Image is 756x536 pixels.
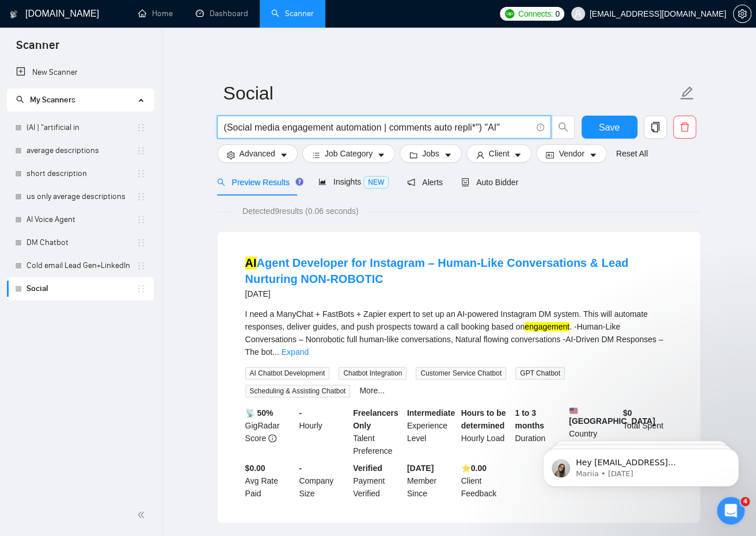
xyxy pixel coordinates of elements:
span: info-circle [268,434,276,442]
button: Save [582,116,637,139]
span: NEW [363,176,389,189]
span: holder [136,238,146,247]
div: Country [567,407,621,457]
span: Customer Service Chatbot [416,367,506,380]
b: $0.00 [245,464,265,473]
span: caret-down [589,151,597,159]
a: Cold email Lead Gen+LinkedIn [26,254,136,277]
span: 4 [740,497,750,506]
span: double-left [137,509,149,520]
img: logo [10,5,18,24]
button: idcardVendorcaret-down [536,144,606,163]
span: holder [136,192,146,201]
div: Experience Level [405,407,459,457]
span: caret-down [377,151,385,159]
span: My Scanners [16,95,75,105]
b: [GEOGRAPHIC_DATA] [569,407,655,426]
a: average descriptions [26,139,136,162]
a: (AI | "artificial in [26,116,136,139]
span: 0 [555,7,560,20]
mark: engagement [525,322,569,331]
a: New Scanner [16,61,145,84]
span: notification [407,178,415,186]
span: caret-down [280,151,288,159]
span: folder [409,151,417,159]
li: average descriptions [7,139,154,162]
span: ... [272,347,279,357]
button: folderJobscaret-down [400,144,462,163]
mark: AI [245,256,257,269]
div: Avg Rate Paid [243,462,297,500]
iframe: Intercom live chat [717,497,744,524]
b: - [299,408,302,418]
span: Scanner [7,37,69,61]
span: Scheduling & Assisting Chatbot [245,385,351,397]
span: Auto Bidder [461,178,518,187]
span: Save [599,120,620,135]
span: edit [679,86,694,101]
span: user [476,151,484,159]
div: Tooltip anchor [294,177,305,187]
iframe: Intercom notifications message [526,424,756,505]
button: copy [644,116,667,139]
span: copy [644,122,666,132]
a: searchScanner [271,9,314,18]
span: GPT Chatbot [515,367,565,380]
span: user [574,10,582,18]
span: delete [674,122,696,132]
input: Search Freelance Jobs... [224,120,531,135]
a: AIAgent Developer for Instagram – Human-Like Conversations & Lead Nurturing NON-ROBOTIC [245,256,629,285]
span: robot [461,178,469,186]
span: search [217,178,225,186]
button: barsJob Categorycaret-down [302,144,395,163]
span: Insights [318,177,389,186]
span: info-circle [537,124,544,131]
a: Reset All [616,147,648,160]
span: Vendor [559,147,584,160]
b: Hours to be determined [461,408,506,430]
li: AI Voice Agent [7,208,154,231]
span: area-chart [318,178,326,186]
a: More... [359,386,385,395]
div: Talent Preference [351,407,405,457]
span: caret-down [444,151,452,159]
span: idcard [546,151,554,159]
a: dashboardDashboard [196,9,248,18]
li: (AI | "artificial in [7,116,154,139]
div: Hourly [297,407,351,457]
li: New Scanner [7,61,154,84]
span: Jobs [422,147,439,160]
b: [DATE] [407,464,434,473]
b: 📡 50% [245,408,273,418]
a: DM Chatbot [26,231,136,254]
div: [DATE] [245,287,673,301]
li: us only average descriptions [7,185,154,208]
li: DM Chatbot [7,231,154,254]
div: I need a ManyChat + FastBots + Zapier expert to set up an AI-powered Instagram DM system. This wi... [245,308,673,358]
div: GigRadar Score [243,407,297,457]
button: delete [673,116,696,139]
div: Duration [512,407,567,457]
span: Preview Results [217,178,300,187]
b: Freelancers Only [353,408,398,430]
button: setting [733,5,751,23]
div: Total Spent [621,407,675,457]
b: $ 0 [623,408,632,418]
b: Verified [353,464,382,473]
img: 🇺🇸 [569,407,578,415]
span: holder [136,146,146,155]
span: bars [312,151,320,159]
div: Company Size [297,462,351,500]
span: setting [734,9,751,18]
div: Client Feedback [459,462,513,500]
span: Detected 9 results (0.06 seconds) [234,205,367,217]
div: Member Since [405,462,459,500]
button: userClientcaret-down [466,144,532,163]
a: Expand [282,347,309,357]
a: us only average descriptions [26,185,136,208]
b: Intermediate [407,408,455,418]
span: My Scanners [30,95,75,105]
